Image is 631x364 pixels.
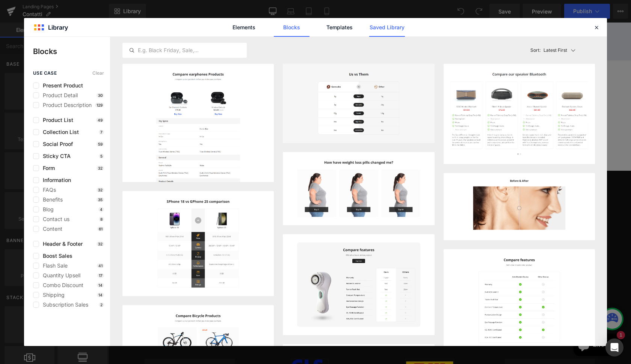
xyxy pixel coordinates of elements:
span: FAQs [39,187,56,193]
span: Content [39,226,62,232]
p: 129 [95,103,104,107]
a: RESI E RIMBORSI [383,211,430,226]
span: Product Detail [39,92,78,98]
span: Benefits [39,197,63,203]
span: use case [33,71,57,76]
span: Blog [39,206,54,212]
a: Blocks [274,18,309,37]
p: 41 [97,263,104,268]
span: Quantity Upsell [39,272,80,278]
p: or Drag & Drop elements from left sidebar [48,114,475,119]
button: Latest FirstSort:Latest First [527,37,595,64]
span: Product List [39,117,73,123]
a: CERCA [383,184,402,196]
p: DOM 10:00-14:00 [143,297,260,309]
span: Form [39,165,55,171]
h2: ORARI APERTURA [143,162,260,173]
img: image [283,234,434,335]
p: MAR CHIUSO [143,202,260,214]
p: 4 [98,207,104,212]
p: 80138 Napoli NA [23,266,140,278]
p: 61 [97,227,104,231]
span: Collection List [39,129,79,135]
p: Latest First [543,47,567,54]
a: SPEDIZIONI [383,226,415,241]
p: [PHONE_NUMBER] anche WhatsApp [263,252,380,264]
h2: VISITA ANCHE [383,162,500,173]
p: SAB 10:00-19:00 [143,278,260,290]
input: E.g. Black Friday, Sale,... [123,46,246,55]
p: Blocks [33,46,110,57]
span: Subscription Sales [39,302,88,308]
p: 59 [97,142,104,146]
span: Product Description [39,102,92,108]
p: 14 [97,293,104,297]
img: image [122,191,274,296]
img: image [283,64,434,143]
a: PRIVACY & COOKIES [383,256,439,271]
span: Information [39,177,71,183]
span: Shipping [39,292,65,298]
span: Sort: [530,48,540,53]
a: INFORMAZIONI DI CONTATTO [383,196,464,211]
p: 14 [97,283,104,287]
span: Header & Footer [39,241,83,247]
p: 2 [99,302,104,307]
img: image [122,64,274,215]
span: Social Proof [39,141,73,147]
p: [EMAIL_ADDRESS][DOMAIN_NAME] [263,221,380,245]
a: Elements [226,18,262,37]
span: Sticky CTA [39,153,71,159]
span: Present Product [39,83,83,89]
p: 32 [97,242,104,246]
div: Open Intercom Messenger [605,338,623,356]
p: Sede: [STREET_ADDRESS] [23,247,140,259]
p: BOTTEGA CAPUANO SRLS [23,208,140,220]
a: Explore Blocks [191,93,258,108]
p: 32 [97,188,104,192]
p: 17 [97,273,104,278]
img: image [444,173,595,240]
img: image [444,64,595,164]
span: Boost Sales [39,253,72,259]
p: P.IVA 09850081218 [23,228,140,240]
p: LUN 10:00-19:00 [143,182,260,194]
span: Clear [92,71,104,76]
a: TERMINI E CONDIZIONI [383,241,447,256]
img: image [283,152,434,226]
a: Saved Library [369,18,405,37]
img: image [444,249,595,361]
a: Templates [322,18,357,37]
p: Hai bisogno di aiuto? [263,182,380,194]
h2: ASSISTENZA CLIENTI [263,162,380,173]
p: 35 [97,197,104,202]
p: 30 [97,93,104,98]
p: Contattaci: [263,202,380,214]
span: Combo Discount [39,282,83,288]
p: 32 [97,166,104,170]
p: VEN 10:00-19:00 [143,259,260,271]
p: 7 [99,130,104,134]
a: Add Single Section [264,93,332,108]
p: 5 [99,154,104,158]
span: Contact us [39,216,69,222]
p: 8 [99,217,104,221]
p: MER 10:00-19:00 [143,221,260,233]
p: 49 [96,118,104,122]
span: Flash Sale [39,263,68,269]
inbox-online-store-chat: Chat negozio online di Shopify [463,311,516,335]
p: GIO 10:00-19:00 [143,240,260,252]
